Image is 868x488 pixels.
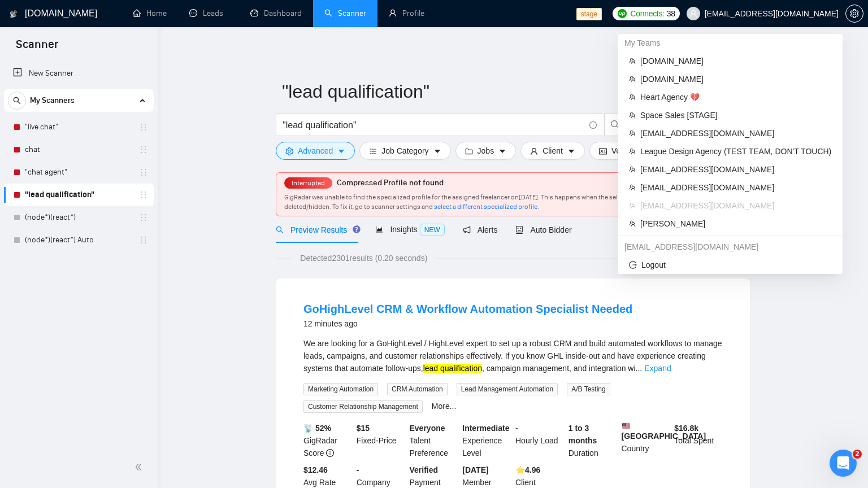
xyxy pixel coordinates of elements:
[498,147,506,155] span: caret-down
[357,424,370,433] b: $ 15
[8,91,26,110] button: search
[4,89,154,251] li: My Scanners
[568,424,597,445] b: 1 to 3 months
[324,8,366,18] a: searchScanner
[354,422,407,459] div: Fixed-Price
[622,422,630,430] img: 🇺🇸
[133,8,167,18] a: homeHome
[463,225,498,234] span: Alerts
[566,422,619,459] div: Duration
[629,202,636,209] span: team
[520,142,585,160] button: userClientcaret-down
[357,465,359,474] b: -
[10,5,18,23] img: logo
[629,130,636,137] span: team
[25,184,132,206] a: "lead qualification"
[460,422,513,459] div: Experience Level
[420,224,445,236] span: NEW
[629,220,636,227] span: team
[672,422,725,459] div: Total Spent
[432,402,457,411] a: More...
[407,422,461,459] div: Talent Preference
[303,383,378,395] span: Marketing Automation
[630,7,664,20] span: Connects:
[389,8,424,18] a: userProfile
[667,7,675,20] span: 38
[13,62,145,85] a: New Scanner
[423,364,482,373] mark: lead qualification
[629,166,636,173] span: team
[25,229,132,251] a: (node*)(react*) Auto
[303,337,723,374] div: We are looking for a GoHighLevel / HighLevel expert to set up a robust CRM and build automated wo...
[640,55,831,67] span: [DOMAIN_NAME]
[276,226,284,234] span: search
[337,178,444,188] span: Compressed Profile not found
[846,9,863,18] span: setting
[644,364,671,373] a: Expand
[303,424,331,433] b: 📡 52%
[629,261,637,269] span: logout
[589,142,658,160] button: idcardVendorcaret-down
[139,190,148,199] span: holder
[189,8,228,18] a: messageLeads
[134,461,146,473] span: double-left
[845,5,863,23] button: setting
[30,89,75,112] span: My Scanners
[7,36,67,60] span: Scanner
[622,422,706,441] b: [GEOGRAPHIC_DATA]
[605,120,626,130] span: search
[618,238,843,256] div: ari.sulistya@gigradar.io
[629,76,636,82] span: team
[515,465,540,474] b: ⭐️ 4.96
[303,465,328,474] b: $12.46
[283,118,584,132] input: Search Freelance Jobs...
[629,112,636,119] span: team
[25,206,132,229] a: (node*)(react*)
[8,97,25,104] span: search
[139,236,148,245] span: holder
[629,259,831,271] span: Logout
[284,193,717,211] span: GigRadar was unable to find the specialized profile for the assigned freelancer on [DATE] . This ...
[629,148,636,155] span: team
[689,10,697,18] span: user
[276,142,355,160] button: settingAdvancedcaret-down
[351,224,362,234] div: Tooltip anchor
[640,91,831,103] span: Heart Agency 💔
[640,73,831,85] span: [DOMAIN_NAME]
[298,145,333,157] span: Advanced
[375,225,383,233] span: area-chart
[359,142,450,160] button: barsJob Categorycaret-down
[618,34,843,52] div: My Teams
[478,145,494,157] span: Jobs
[567,383,610,395] span: A/B Testing
[303,317,632,330] div: 12 minutes ago
[139,213,148,222] span: holder
[303,400,423,413] span: Customer Relationship Management
[433,147,441,155] span: caret-down
[381,145,428,157] span: Job Category
[282,77,727,106] input: Scanner name...
[25,138,132,161] a: chat
[25,116,132,138] a: "live chat"
[463,226,471,234] span: notification
[530,147,538,155] span: user
[337,147,345,155] span: caret-down
[619,422,672,459] div: Country
[139,168,148,177] span: holder
[326,449,334,457] span: info-circle
[589,121,597,129] span: info-circle
[567,147,575,155] span: caret-down
[250,8,302,18] a: dashboardDashboard
[629,94,636,101] span: team
[303,303,632,315] a: GoHighLevel CRM & Workflow Automation Specialist Needed
[629,184,636,191] span: team
[139,123,148,132] span: holder
[576,8,602,20] span: stage
[599,147,607,155] span: idcard
[640,199,831,212] span: [EMAIL_ADDRESS][DOMAIN_NAME]
[434,203,537,211] span: select a different specialized profile
[611,145,636,157] span: Vendor
[513,422,566,459] div: Hourly Load
[629,58,636,64] span: team
[640,145,831,158] span: League Design Agency (TEST TEAM, DON'T TOUCH)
